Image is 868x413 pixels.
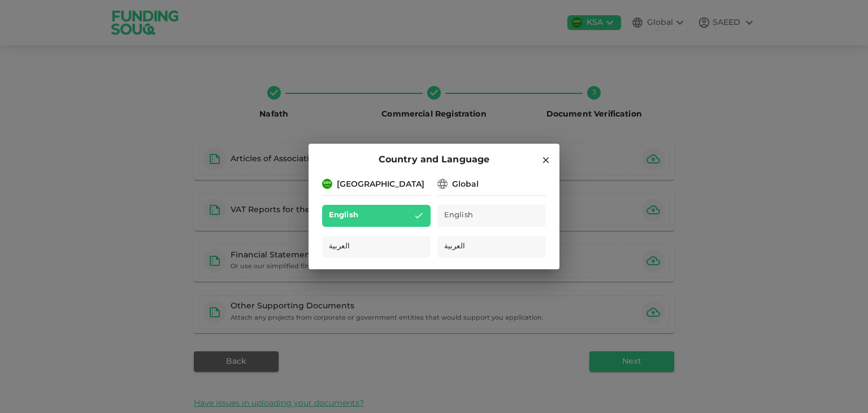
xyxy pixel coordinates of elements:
span: English [444,209,473,222]
span: English [329,209,358,222]
span: العربية [444,240,465,253]
span: Country and Language [379,153,489,167]
div: Global [452,179,479,191]
span: العربية [329,240,350,253]
img: flag-sa.b9a346574cdc8950dd34b50780441f57.svg [322,179,332,189]
div: [GEOGRAPHIC_DATA] [337,179,424,191]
